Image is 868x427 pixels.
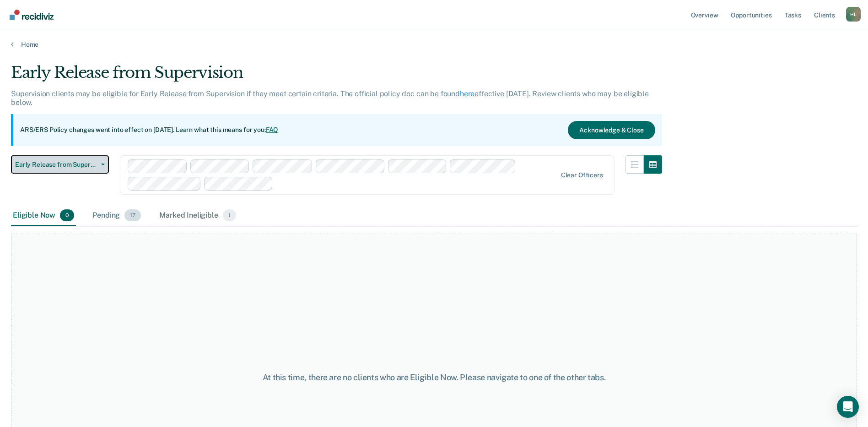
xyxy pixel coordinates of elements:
[60,209,74,221] span: 0
[157,206,238,226] div: Marked Ineligible1
[837,396,859,418] div: Open Intercom Messenger
[11,206,76,226] div: Eligible Now0
[124,209,141,221] span: 17
[20,126,278,135] p: ARS/ERS Policy changes went into effect on [DATE]. Learn what this means for you:
[91,206,143,226] div: Pending17
[568,121,655,139] button: Acknowledge & Close
[11,155,109,174] button: Early Release from Supervision
[223,372,646,383] div: At this time, there are no clients who are Eligible Now. Please navigate to one of the other tabs.
[11,63,662,89] div: Early Release from Supervision
[223,209,236,221] span: 1
[846,7,861,22] div: H L
[15,161,97,169] span: Early Release from Supervision
[846,7,861,22] button: Profile dropdown button
[460,89,474,98] a: here
[561,171,603,179] div: Clear officers
[266,126,279,133] a: FAQ
[10,10,54,20] img: Recidiviz
[11,89,649,107] p: Supervision clients may be eligible for Early Release from Supervision if they meet certain crite...
[11,40,857,49] a: Home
